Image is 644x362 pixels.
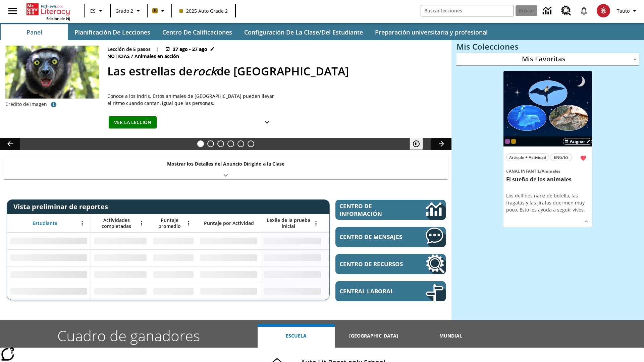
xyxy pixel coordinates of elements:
button: Ver la lección [109,116,157,129]
button: Abrir menú [137,218,147,228]
a: Centro de información [335,200,446,220]
button: Diapositiva 1 Las estrellas de <i>rock</i> de Madagascar [197,140,204,147]
input: Buscar campo [421,5,514,16]
button: Centro de calificaciones [157,24,237,40]
button: Mundial [412,324,489,348]
span: | [156,46,159,53]
span: Vista preliminar de reportes [13,202,111,211]
div: Sin datos, [324,283,388,300]
button: Artículo + Actividad [506,154,549,161]
div: Sin datos, [150,233,197,249]
button: 27 ago - 27 ago Elegir fechas [164,46,216,53]
span: Tema: Canal Infantil/Animales [506,167,589,175]
button: Boost El color de la clase es anaranjado claro. Cambiar el color de la clase. [150,5,169,17]
button: Carrusel de lecciones, seguir [431,138,451,150]
span: Edición de NJ [46,16,70,21]
span: Centro de información [339,202,403,218]
button: Asignar Elegir fechas [563,138,592,145]
div: lesson details [503,71,592,228]
button: Remover de Favoritas [577,152,589,164]
button: Lenguaje: ES, Selecciona un idioma [87,5,108,17]
p: Crédito de imagen [5,101,47,108]
button: Abrir menú [311,218,321,228]
p: Mostrar los Detalles del Anuncio Dirigido a la Clase [167,160,284,167]
span: Actividades completadas [94,217,139,229]
button: Escuela [258,324,335,348]
a: Notificaciones [575,2,593,19]
button: Preparación universitaria y profesional [370,24,493,40]
h3: El sueño de los animales [506,176,589,183]
a: Centro de mensajes [335,227,446,247]
button: Panel [1,24,68,40]
span: / [131,53,133,59]
div: Sin datos, [324,266,388,283]
button: Ver más [260,116,274,129]
div: Los delfines nariz de botella, las fragatas y las jirafas duermen muy poco. Esto les ayuda a segu... [506,192,589,213]
a: Central laboral [335,281,446,301]
div: Sin datos, [91,249,150,266]
a: Centro de recursos, Se abrirá en una pestaña nueva. [557,2,575,20]
span: Puntaje por Actividad [204,220,254,226]
button: Escoja un nuevo avatar [593,2,614,19]
button: Perfil/Configuración [614,5,641,17]
button: Diapositiva 5 ¿Cuál es la gran idea? [237,140,244,147]
span: Centro de mensajes [339,233,406,241]
button: Diapositiva 4 ¿Los autos del futuro? [227,140,234,147]
div: Sin datos, [91,283,150,300]
span: ENG/ES [554,154,569,161]
button: Crédito: mirecca/iStock/Getty Images Plus [47,99,60,111]
a: Centro de recursos, Se abrirá en una pestaña nueva. [335,254,446,274]
span: Canal Infantil [506,168,540,174]
span: Animales en acción [135,53,180,60]
button: Abrir menú [77,218,87,228]
span: Artículo + Actividad [509,154,546,161]
span: Asignar [570,138,585,144]
span: Grado 2 [115,7,133,14]
div: Mostrar los Detalles del Anuncio Dirigido a la Clase [3,156,448,179]
h2: Las estrellas de rock de Madagascar [107,63,443,80]
span: Central laboral [339,287,406,295]
span: Centro de recursos [339,260,406,268]
button: Diapositiva 6 Una idea, mucho trabajo [248,140,254,147]
span: ES [90,7,96,14]
img: Un indri de brillantes ojos amarillos mira a la cámara. [5,46,99,99]
span: 2025 Auto Grade 2 [179,7,228,14]
span: Noticias [107,53,131,60]
button: Planificación de lecciones [69,24,156,40]
div: Pausar [410,138,430,150]
span: 27 ago - 27 ago [173,46,207,53]
span: / [540,168,542,174]
span: Conoce a los indris. Estos animales de Madagascar pueden llevar el ritmo cuando cantan, igual que... [107,93,275,107]
div: Portada [26,2,70,21]
div: New 2025 class [511,139,516,144]
button: ENG/ES [550,154,572,161]
button: Diapositiva 3 Modas que pasaron de moda [217,140,224,147]
div: OL 2025 Auto Grade 3 [505,139,510,144]
span: Animales [542,168,560,174]
button: Grado: Grado 2, Elige un grado [113,5,145,17]
span: Lexile de la prueba inicial [264,217,313,229]
div: Sin datos, [150,283,197,300]
p: Lección de 5 pasos [107,46,151,53]
div: Sin datos, [324,249,388,266]
img: avatar image [597,4,610,17]
span: B [154,6,157,15]
button: Abrir el menú lateral [3,1,22,21]
button: [GEOGRAPHIC_DATA] [335,324,412,348]
button: Ver más [581,217,591,227]
div: Sin datos, [324,233,388,249]
div: Sin datos, [150,266,197,283]
span: Puntaje promedio [153,217,185,229]
div: Sin datos, [150,249,197,266]
h3: Mis Colecciones [457,42,639,51]
div: Sin datos, [91,266,150,283]
div: Conoce a los indris. Estos animales de [GEOGRAPHIC_DATA] pueden llevar el ritmo cuando cantan, ig... [107,93,275,107]
span: Tauto [617,7,630,14]
a: Centro de información [539,2,557,20]
button: Abrir menú [183,218,194,228]
button: Diapositiva 2 ¿Lo quieres con papas fritas? [207,140,214,147]
div: Sin datos, [91,233,150,249]
div: Mis Favoritas [457,53,639,66]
